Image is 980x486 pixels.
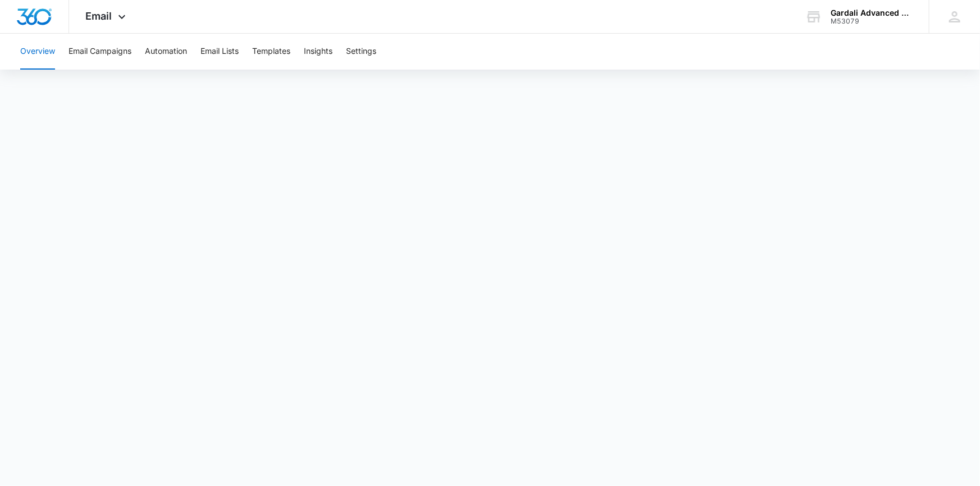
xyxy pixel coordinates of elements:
[200,34,239,70] button: Email Lists
[831,8,913,17] div: account name
[86,10,112,22] span: Email
[69,34,131,70] button: Email Campaigns
[346,34,376,70] button: Settings
[20,34,55,70] button: Overview
[252,34,290,70] button: Templates
[145,34,187,70] button: Automation
[304,34,332,70] button: Insights
[831,17,913,25] div: account id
